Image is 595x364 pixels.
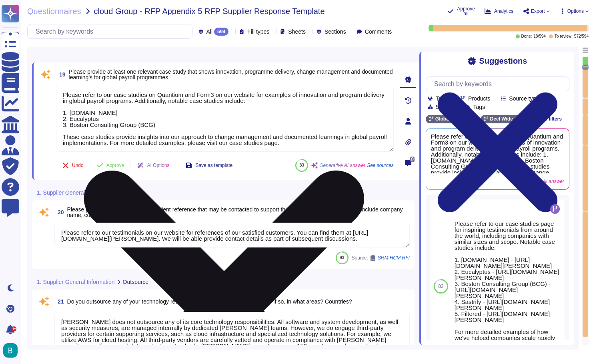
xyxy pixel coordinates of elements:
[494,9,513,14] span: Analytics
[206,29,213,34] span: All
[447,6,475,16] button: Approve all
[32,24,192,38] input: Search by keywords
[574,34,589,38] span: 572 / 594
[54,299,64,304] span: 21
[247,29,269,34] span: Fill types
[485,8,513,14] button: Analytics
[54,223,410,247] textarea: Please refer to our testimonials on our website for references of our satisfied customers. You ca...
[430,77,569,91] input: Search by keywords
[56,72,66,77] span: 19
[325,29,346,34] span: Sections
[12,326,16,331] div: 9+
[300,163,304,167] span: 83
[2,342,23,359] button: user
[69,68,393,80] span: Please provide at least one relevant case study that shows innovation, programme delivery, change...
[37,190,115,195] span: 1. Supplier General Information
[555,34,573,38] span: To review:
[531,9,545,14] span: Export
[378,255,410,260] span: SRM HCM RFI
[94,7,325,15] span: cloud Group - RFP Appendix 5 RFP Supplier Response Template
[54,209,64,215] span: 20
[54,312,410,361] textarea: [PERSON_NAME] does not outsource any of its core technology responsibilities. All software and sy...
[457,6,475,16] span: Approve all
[438,284,443,289] span: 83
[567,9,584,14] span: Options
[37,279,115,285] span: 1. Supplier General Information
[455,221,561,359] div: Please refer to our case studies page for inspiring testimonials from around the world, including...
[340,255,344,260] span: 93
[3,343,18,358] img: user
[56,85,394,152] textarea: Please refer to our case studies on Quantium and Form3 on our website for examples of innovation ...
[410,157,415,162] span: 0
[365,29,392,34] span: Comments
[214,28,228,36] div: 594
[521,34,532,38] span: Done:
[533,34,546,38] span: 18 / 594
[288,29,306,34] span: Sheets
[27,7,81,15] span: Questionnaires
